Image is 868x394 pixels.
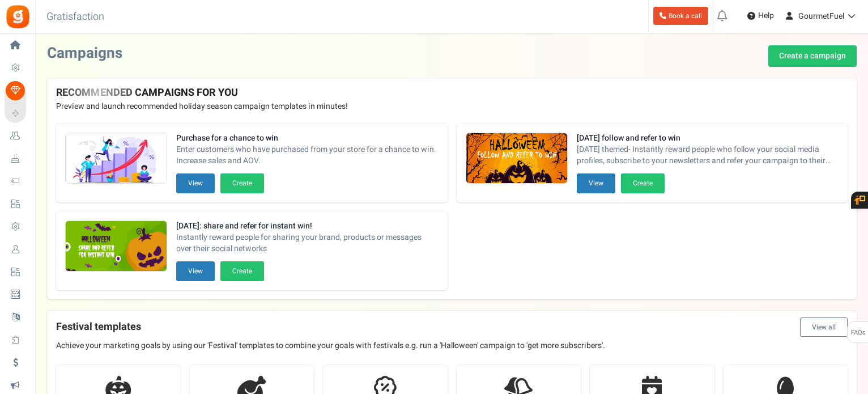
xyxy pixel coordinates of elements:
[176,144,439,167] span: Enter customers who have purchased from your store for a chance to win. Increase sales and AOV.
[653,7,708,25] a: Book a call
[577,173,615,193] button: View
[800,317,848,337] button: View all
[56,87,848,99] h4: RECOMMENDED CAMPAIGNS FOR YOU
[577,144,839,167] span: [DATE] themed- Instantly reward people who follow your social media profiles, subscribe to your n...
[466,133,567,184] img: Recommended Campaigns
[220,173,264,193] button: Create
[34,6,117,28] h3: Gratisfaction
[577,133,839,144] strong: [DATE] follow and refer to win
[56,340,848,351] p: Achieve your marketing goals by using our 'Festival' templates to combine your goals with festiva...
[176,232,439,255] span: Instantly reward people for sharing your brand, products or messages over their social networks
[66,133,167,184] img: Recommended Campaigns
[850,322,866,344] span: FAQs
[176,173,215,193] button: View
[56,317,848,337] h4: Festival templates
[798,10,844,22] span: GourmetFuel
[743,7,778,25] a: Help
[56,101,848,112] p: Preview and launch recommended holiday season campaign templates in minutes!
[220,261,264,281] button: Create
[176,261,215,281] button: View
[176,221,439,232] strong: [DATE]: share and refer for instant win!
[621,173,665,193] button: Create
[755,10,774,22] span: Help
[47,45,122,62] h2: Campaigns
[5,4,31,29] img: Gratisfaction
[768,45,857,67] a: Create a campaign
[66,221,167,272] img: Recommended Campaigns
[176,133,439,144] strong: Purchase for a chance to win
